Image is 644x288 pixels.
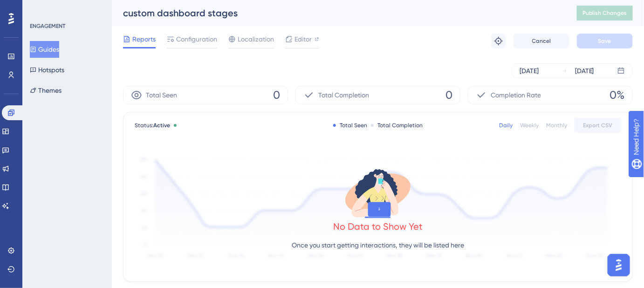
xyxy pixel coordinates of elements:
[371,122,423,129] div: Total Completion
[30,41,59,58] button: Guides
[238,34,274,45] span: Localization
[146,89,177,101] span: Total Seen
[132,34,156,45] span: Reports
[582,9,627,17] span: Publish Changes
[514,34,569,48] button: Cancel
[30,62,64,78] button: Hotspots
[176,34,217,45] span: Configuration
[153,122,170,129] span: Active
[583,122,613,129] span: Export CSV
[520,122,539,129] div: Weekly
[520,65,539,76] div: [DATE]
[333,122,367,129] div: Total Seen
[292,240,464,251] p: Once you start getting interactions, they will be listed here
[532,37,551,45] span: Cancel
[598,37,611,45] span: Save
[295,34,312,45] span: Editor
[546,122,567,129] div: Monthly
[575,65,594,76] div: [DATE]
[445,88,452,103] span: 0
[22,2,58,14] span: Need Help?
[499,122,513,129] div: Daily
[30,22,65,30] div: ENGAGEMENT
[605,251,633,279] iframe: UserGuiding AI Assistant Launcher
[135,122,170,129] span: Status:
[577,34,633,48] button: Save
[318,89,369,101] span: Total Completion
[273,88,280,103] span: 0
[333,220,423,233] div: No Data to Show Yet
[30,82,62,99] button: Themes
[610,88,625,103] span: 0%
[577,6,633,21] button: Publish Changes
[575,118,621,133] button: Export CSV
[123,7,554,20] div: custom dashboard stages
[491,89,541,101] span: Completion Rate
